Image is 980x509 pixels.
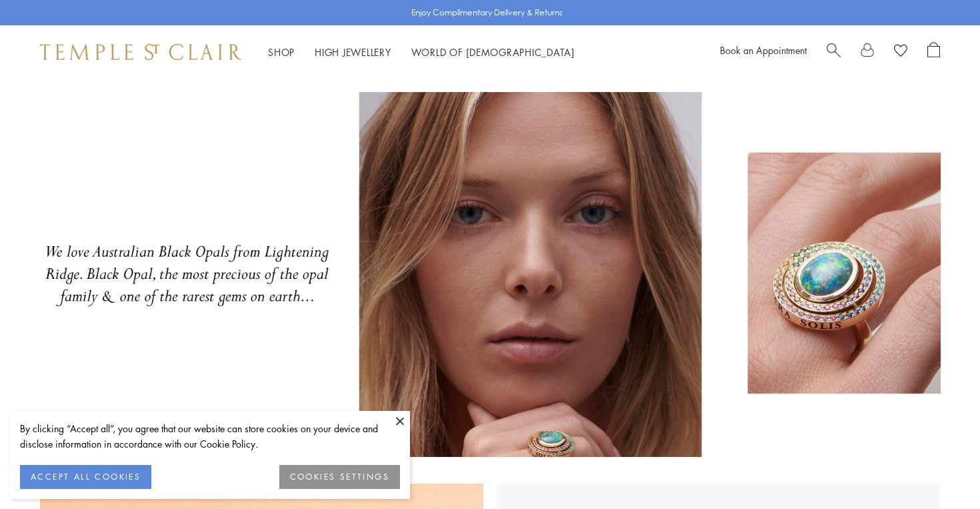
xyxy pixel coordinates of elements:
[20,465,151,489] button: ACCEPT ALL COOKIES
[411,6,563,19] p: Enjoy Complimentary Delivery & Returns
[315,45,391,59] a: High JewelleryHigh Jewellery
[279,465,400,489] button: COOKIES SETTINGS
[894,42,907,62] a: View Wishlist
[720,43,807,57] a: Book an Appointment
[40,44,241,60] img: Temple St. Clair
[268,45,295,59] a: ShopShop
[268,44,575,61] nav: Main navigation
[411,45,575,59] a: World of [DEMOGRAPHIC_DATA]World of [DEMOGRAPHIC_DATA]
[827,42,841,62] a: Search
[927,42,940,62] a: Open Shopping Bag
[20,421,400,452] div: By clicking “Accept all”, you agree that our website can store cookies on your device and disclos...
